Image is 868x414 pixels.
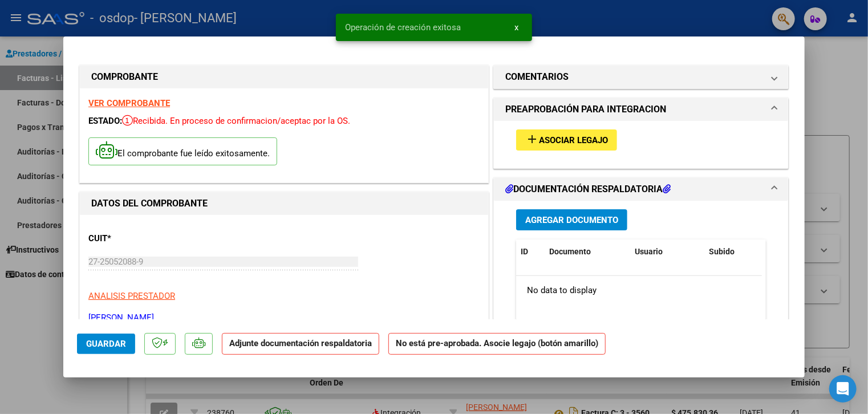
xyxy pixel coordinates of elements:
mat-expansion-panel-header: COMENTARIOS [494,66,788,88]
datatable-header-cell: Usuario [630,240,704,264]
mat-expansion-panel-header: DOCUMENTACIÓN RESPALDATORIA [494,178,788,201]
span: ID [521,247,528,256]
datatable-header-cell: Documento [545,240,630,264]
div: No data to display [516,276,762,305]
h1: PREAPROBACIÓN PARA INTEGRACION [505,103,666,116]
span: Subido [709,247,735,256]
button: Agregar Documento [516,209,627,230]
datatable-header-cell: Acción [761,240,818,264]
h1: COMENTARIOS [505,70,569,84]
mat-icon: add [525,132,539,146]
h1: DOCUMENTACIÓN RESPALDATORIA [505,182,671,196]
mat-expansion-panel-header: PREAPROBACIÓN PARA INTEGRACION [494,98,788,121]
p: CUIT [88,232,206,245]
datatable-header-cell: Subido [704,240,761,264]
span: Operación de creación exitosa [345,22,461,33]
datatable-header-cell: ID [516,240,545,264]
span: Asociar Legajo [539,135,608,145]
button: x [505,17,528,38]
span: x [514,22,518,33]
div: PREAPROBACIÓN PARA INTEGRACION [494,121,788,168]
strong: COMPROBANTE [91,71,158,82]
span: ANALISIS PRESTADOR [88,291,175,301]
strong: Adjunte documentación respaldatoria [229,338,372,348]
button: Guardar [77,334,135,354]
strong: No está pre-aprobada. Asocie legajo (botón amarillo) [388,333,606,355]
button: Asociar Legajo [516,129,617,151]
p: [PERSON_NAME] [88,311,480,324]
span: Recibida. En proceso de confirmacion/aceptac por la OS. [122,116,350,126]
strong: DATOS DEL COMPROBANTE [91,198,208,209]
span: Documento [549,247,591,256]
span: Agregar Documento [525,215,618,225]
div: Open Intercom Messenger [829,375,857,403]
a: VER COMPROBANTE [88,98,170,108]
span: Guardar [86,339,126,349]
span: Usuario [635,247,663,256]
span: ESTADO: [88,116,122,126]
p: El comprobante fue leído exitosamente. [88,137,277,165]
